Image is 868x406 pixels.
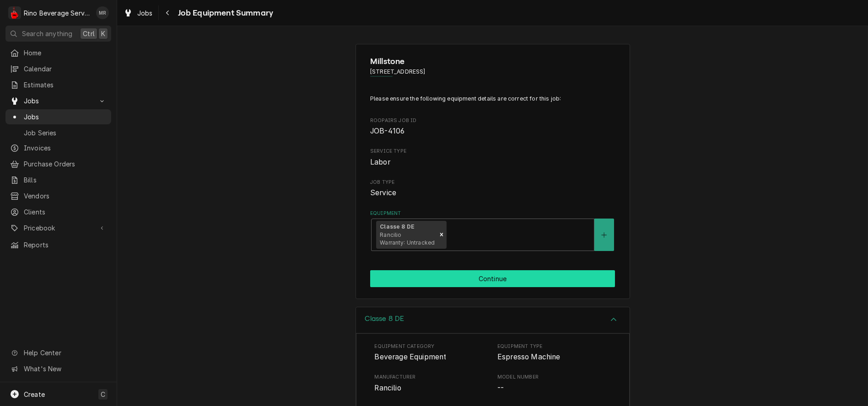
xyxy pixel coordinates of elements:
span: Name [370,55,615,68]
span: Estimates [24,80,107,90]
span: Model Number [497,374,611,381]
div: Melissa Rinehart's Avatar [96,6,109,19]
a: Invoices [5,140,111,155]
span: Beverage Equipment [375,353,447,361]
div: Equipment Type [497,343,611,363]
div: Job Type [370,179,615,198]
label: Equipment [370,210,615,217]
span: Equipment Type [497,343,611,350]
div: Rino Beverage Service [24,8,91,18]
span: Service Type [370,157,615,168]
div: Model Number [497,374,611,393]
a: Vendors [5,188,111,203]
span: Manufacturer [375,374,488,381]
span: Service [370,188,396,197]
div: Job Equipment Summary [370,95,615,251]
a: Reports [5,237,111,252]
div: Remove [object Object] [437,221,447,249]
span: Model Number [497,383,611,394]
span: Labor [370,158,390,166]
span: Rancilio Warranty: Untracked [380,231,435,246]
span: Calendar [24,64,107,74]
span: Equipment Category [375,352,488,363]
span: Roopairs Job ID [370,126,615,137]
span: Equipment Category [375,343,488,350]
span: Clients [24,207,107,217]
div: Service Type [370,148,615,167]
div: Client Information [370,55,615,83]
span: Home [24,48,107,58]
a: Bills [5,172,111,187]
button: Continue [370,270,615,287]
div: Rino Beverage Service's Avatar [8,6,21,19]
p: Please ensure the following equipment details are correct for this job: [370,95,615,103]
span: C [101,390,105,399]
span: Purchase Orders [24,159,107,169]
span: Search anything [22,29,72,38]
span: Service Type [370,148,615,155]
span: K [101,29,105,38]
span: Address [370,68,615,76]
span: Job Equipment Summary [175,7,273,19]
div: Equipment [370,210,615,251]
a: Estimates [5,77,111,92]
a: Clients [5,204,111,219]
span: Equipment Type [497,352,611,363]
span: Jobs [137,8,153,18]
div: Job Equipment Summary Form [356,44,630,299]
span: -- [497,384,504,392]
a: Go to Help Center [5,345,111,360]
a: Calendar [5,61,111,76]
span: Reports [24,240,107,250]
span: Rancilio [375,384,401,392]
span: Job Type [370,179,615,186]
span: Jobs [24,96,93,106]
span: JOB-4106 [370,127,404,135]
span: Create [24,390,45,398]
span: Invoices [24,143,107,153]
span: Help Center [24,348,106,358]
button: Navigate back [161,5,175,20]
a: Go to Pricebook [5,220,111,235]
div: Button Group Row [370,270,615,287]
h3: Classe 8 DE [365,315,404,323]
div: R [8,6,21,19]
div: Manufacturer [375,374,488,393]
a: Go to Jobs [5,93,111,108]
a: Job Series [5,125,111,140]
a: Go to What's New [5,361,111,376]
span: Espresso Machine [497,353,561,361]
span: Job Type [370,187,615,198]
a: Purchase Orders [5,156,111,171]
a: Home [5,45,111,60]
span: Jobs [24,112,107,122]
button: Accordion Details Expand Trigger [356,307,630,333]
div: Accordion Header [356,307,630,333]
button: Search anythingCtrlK [5,26,111,42]
span: Pricebook [24,223,93,233]
svg: Create New Equipment [601,232,607,238]
button: Create New Equipment [594,219,614,251]
span: Bills [24,175,107,185]
a: Jobs [5,109,111,124]
span: Ctrl [83,29,95,38]
a: Jobs [120,5,156,21]
span: Job Series [24,128,107,138]
div: Equipment Category [375,343,488,363]
div: Roopairs Job ID [370,117,615,137]
div: Button Group [370,270,615,287]
span: Vendors [24,191,107,201]
strong: Classe 8 DE [380,223,415,230]
div: MR [96,6,109,19]
span: Roopairs Job ID [370,117,615,124]
span: What's New [24,364,106,374]
span: Manufacturer [375,383,488,394]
